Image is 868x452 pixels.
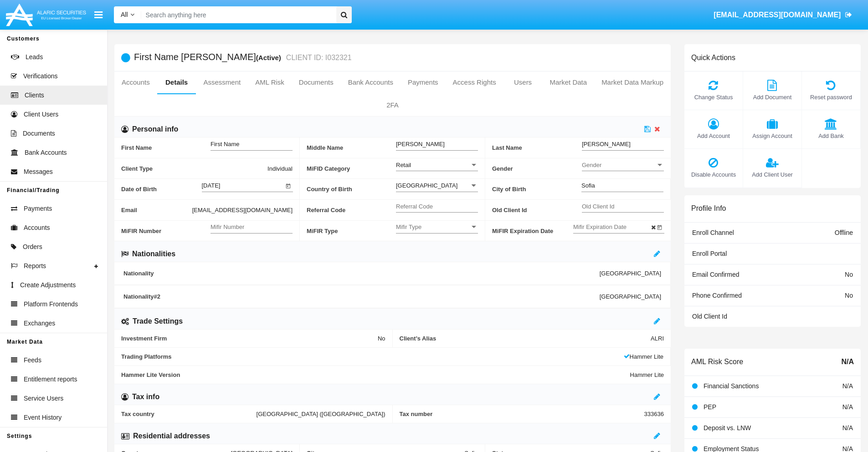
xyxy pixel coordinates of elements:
[267,164,293,173] span: Individual
[396,223,470,231] span: Mifir Type
[600,270,661,277] span: [GEOGRAPHIC_DATA]
[24,319,55,328] span: Exchanges
[835,229,853,236] span: Offline
[582,161,656,169] span: Gender
[192,205,293,215] span: [EMAIL_ADDRESS][DOMAIN_NAME]
[307,200,396,220] span: Referral Code
[24,110,58,119] span: Client Users
[600,293,661,300] span: [GEOGRAPHIC_DATA]
[748,93,797,102] span: Add Document
[121,221,211,241] span: MiFIR Number
[133,316,183,326] h6: Trade Settings
[157,71,196,93] a: Details
[307,179,396,199] span: Country of Birth
[24,375,77,384] span: Entitlement reports
[292,71,341,93] a: Documents
[257,411,385,417] span: [GEOGRAPHIC_DATA] ([GEOGRAPHIC_DATA])
[341,71,401,93] a: Bank Accounts
[132,392,159,402] h6: Tax info
[542,71,594,93] a: Market Data
[24,300,78,309] span: Platform Frontends
[714,11,841,19] span: [EMAIL_ADDRESS][DOMAIN_NAME]
[307,221,396,241] span: MiFIR Type
[400,335,651,342] span: Client’s Alias
[20,280,76,290] span: Create Adjustments
[24,261,46,271] span: Reports
[121,205,192,215] span: Email
[134,52,352,63] h5: First Name [PERSON_NAME]
[284,54,352,61] small: CLIENT ID: I032321
[256,52,284,63] div: (Active)
[400,411,644,417] span: Tax number
[503,71,543,93] a: Users
[689,93,738,102] span: Change Status
[842,382,853,390] span: N/A
[5,1,87,28] img: Logo image
[594,71,671,93] a: Market Data Markup
[806,132,856,140] span: Add Bank
[26,52,43,62] span: Leads
[24,167,53,177] span: Messages
[23,129,55,138] span: Documents
[692,250,727,257] span: Enroll Portal
[121,335,378,342] span: Investment Firm
[121,411,257,417] span: Tax country
[307,137,396,158] span: Middle Name
[25,148,67,157] span: Bank Accounts
[704,382,759,390] span: Financial Sanctions
[121,164,267,173] span: Client Type
[307,158,396,179] span: MiFID Category
[121,353,624,360] span: Trading Platforms
[401,71,446,93] a: Payments
[842,403,853,411] span: N/A
[689,170,738,179] span: Disable Accounts
[845,271,853,278] span: No
[123,293,600,300] span: Nationality #2
[24,356,41,365] span: Feeds
[25,91,44,100] span: Clients
[24,204,52,213] span: Payments
[704,403,716,411] span: PEP
[24,394,63,403] span: Service Users
[748,132,797,140] span: Assign Account
[692,271,739,278] span: Email Confirmed
[114,94,671,116] a: 2FA
[121,371,630,378] span: Hammer Lite Version
[114,71,157,93] a: Accounts
[692,313,727,320] span: Old Client Id
[691,357,743,366] h6: AML Risk Score
[121,137,211,158] span: First Name
[806,93,856,102] span: Reset password
[133,431,210,441] h6: Residential addresses
[141,6,333,23] input: Search
[845,292,853,299] span: No
[396,162,411,168] span: Retail
[644,411,664,417] span: 333636
[196,71,248,93] a: Assessment
[492,221,573,241] span: MiFIR Expiration Date
[841,356,854,367] span: N/A
[492,158,582,179] span: Gender
[704,424,751,432] span: Deposit vs. LNW
[284,181,293,190] button: Open calendar
[655,222,664,231] button: Open calendar
[23,242,42,252] span: Orders
[624,353,663,360] span: Hammer Lite
[248,71,292,93] a: AML Risk
[446,71,503,93] a: Access Rights
[24,223,50,233] span: Accounts
[709,2,857,28] a: [EMAIL_ADDRESS][DOMAIN_NAME]
[748,170,797,179] span: Add Client User
[123,270,600,277] span: Nationality
[132,249,175,259] h6: Nationalities
[114,10,141,20] a: All
[492,179,581,199] span: City of Birth
[492,137,582,158] span: Last Name
[692,292,742,299] span: Phone Confirmed
[492,200,582,220] span: Old Client Id
[689,132,738,140] span: Add Account
[24,413,62,422] span: Event History
[121,179,202,199] span: Date of Birth
[692,229,734,236] span: Enroll Channel
[691,204,726,213] h6: Profile Info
